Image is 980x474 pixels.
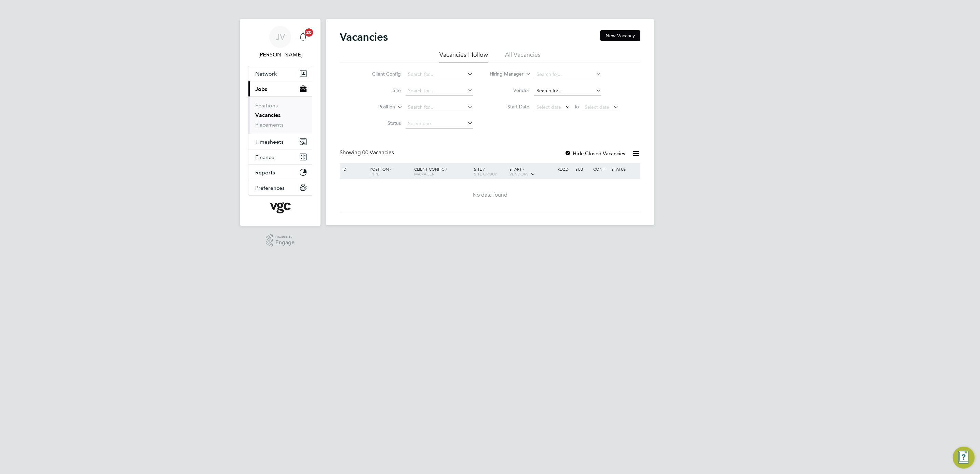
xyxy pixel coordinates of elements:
[585,104,609,110] span: Select date
[341,163,365,175] div: ID
[490,87,529,93] label: Vendor
[536,104,561,110] span: Select date
[248,66,312,81] button: Network
[439,51,488,63] li: Vacancies I follow
[490,104,529,110] label: Start Date
[362,149,394,156] span: 00 Vacancies
[509,171,529,176] span: Vendors
[248,180,312,195] button: Preferences
[505,51,541,63] li: All Vacancies
[248,81,312,96] button: Jobs
[534,70,601,79] input: Search for...
[248,96,312,134] div: Jobs
[564,150,625,157] label: Hide Closed Vacancies
[556,163,573,175] div: Reqd
[255,102,278,109] a: Positions
[412,163,472,180] div: Client Config /
[266,234,295,247] a: Powered byEngage
[276,32,285,41] span: JV
[953,447,975,469] button: Engage Resource Center
[406,86,473,96] input: Search for...
[248,165,312,180] button: Reports
[255,112,281,118] a: Vacancies
[356,104,395,110] label: Position
[472,163,508,180] div: Site /
[248,26,312,59] a: JV[PERSON_NAME]
[362,71,401,77] label: Client Config
[248,134,312,149] button: Timesheets
[414,171,434,176] span: Manager
[484,71,523,78] label: Hiring Manager
[270,202,291,213] img: vgcgroup-logo-retina.png
[534,86,601,96] input: Search for...
[248,202,312,213] a: Go to home page
[610,163,639,175] div: Status
[255,169,275,176] span: Reports
[365,163,412,180] div: Position /
[248,51,312,59] span: Jana Venizelou
[572,102,581,111] span: To
[370,171,379,176] span: Type
[362,120,401,126] label: Status
[574,163,591,175] div: Sub
[508,163,556,180] div: Start /
[255,154,274,160] span: Finance
[248,149,312,164] button: Finance
[275,234,295,240] span: Powered by
[591,163,609,175] div: Conf
[406,119,473,129] input: Select one
[305,28,313,37] span: 20
[296,26,310,48] a: 20
[255,70,277,77] span: Network
[341,192,639,199] div: No data found
[474,171,497,176] span: Site Group
[255,185,285,191] span: Preferences
[600,30,640,41] button: New Vacancy
[362,87,401,93] label: Site
[240,19,321,226] nav: Main navigation
[275,240,295,246] span: Engage
[255,139,284,145] span: Timesheets
[406,103,473,112] input: Search for...
[406,70,473,79] input: Search for...
[255,86,267,92] span: Jobs
[340,30,388,44] h2: Vacancies
[255,121,284,128] a: Placements
[340,149,395,156] div: Showing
